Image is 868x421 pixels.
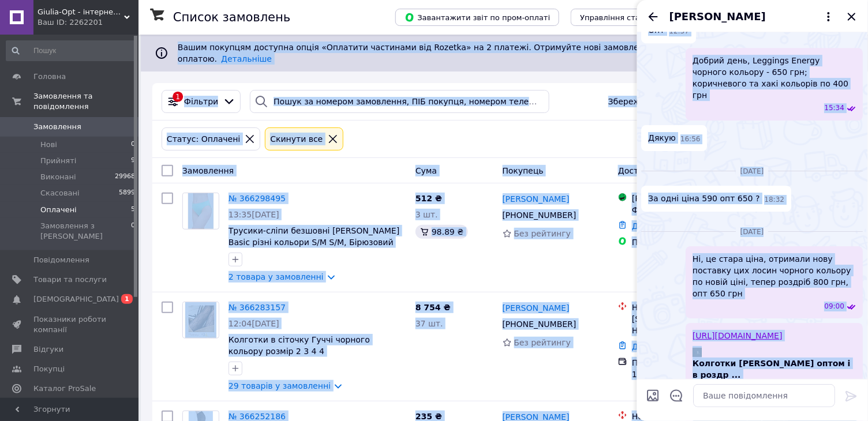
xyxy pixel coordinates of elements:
[503,210,577,220] span: [PHONE_NUMBER]
[38,17,139,28] div: Ваш ID: 2262201
[40,172,76,182] span: Виконані
[131,221,135,242] span: 0
[33,294,119,305] span: [DEMOGRAPHIC_DATA]
[503,193,570,205] a: [PERSON_NAME]
[416,412,442,421] span: 235 ₴
[405,12,550,22] span: Завантажити звіт по пром-оплаті
[845,10,859,24] button: Закрити
[514,338,571,347] span: Без рейтингу
[131,205,135,215] span: 5
[681,134,701,144] span: 16:56 29.08.2025
[33,314,107,335] span: Показники роботи компанії
[503,319,577,329] span: [PHONE_NUMBER]
[33,72,66,82] span: Головна
[693,348,702,357] img: Колготки Чулки оптом і в роздр ...
[182,193,219,230] a: Фото товару
[765,195,785,205] span: 18:32 06.09.2025
[38,7,124,17] span: Giulia-Opt - інтернет-магазин жіночих колготок
[173,10,290,24] h1: Список замовлень
[669,388,684,403] button: Відкрити шаблони відповідей
[131,156,135,166] span: 9
[229,210,279,219] span: 13:35[DATE]
[182,166,234,175] span: Замовлення
[669,9,766,24] span: [PERSON_NAME]
[185,302,216,338] img: Фото товару
[164,133,242,145] div: Статус: Оплачені
[632,342,678,351] a: Додати ЕН
[188,193,214,229] img: Фото товару
[229,319,279,328] span: 12:04[DATE]
[618,166,703,175] span: Доставка та оплата
[250,90,549,113] input: Пошук за номером замовлення, ПІБ покупця, номером телефону, Email, номером накладної
[119,188,135,198] span: 5899
[33,255,89,265] span: Повідомлення
[229,272,324,281] a: 2 товара у замовленні
[642,165,863,176] div: 06.09.2025
[632,313,748,336] div: [STREET_ADDRESS]: вул. Незалежності, 91
[121,294,133,304] span: 1
[33,91,139,112] span: Замовлення та повідомлення
[6,40,136,61] input: Пошук
[33,344,63,355] span: Відгуки
[33,275,107,285] span: Товари та послуги
[416,210,438,219] span: 3 шт.
[184,96,218,107] span: Фільтри
[229,412,286,421] a: № 366252186
[115,172,135,182] span: 29968
[580,13,668,22] span: Управління статусами
[693,331,783,340] a: [URL][DOMAIN_NAME]
[229,303,286,312] a: № 366283157
[571,9,678,26] button: Управління статусами
[693,55,856,101] span: Добрий день, Leggings Energy чорного кольору - 650 грн; коричневого та хакі кольорів по 400 грн
[416,319,443,328] span: 37 шт.
[33,364,65,374] span: Покупці
[825,103,845,113] span: 15:34 29.08.2025
[608,96,693,107] span: Збережені фільтри:
[632,193,748,204] div: [PERSON_NAME]
[514,229,571,238] span: Без рейтингу
[825,302,845,311] span: 09:00 07.09.2025
[649,132,676,144] span: Дякую
[40,156,76,166] span: Прийняті
[503,166,544,175] span: Покупець
[33,122,81,132] span: Замовлення
[131,140,135,150] span: 0
[693,358,856,381] span: Колготки [PERSON_NAME] оптом і в роздр ...
[395,9,559,26] button: Завантажити звіт по пром-оплаті
[40,140,57,150] span: Нові
[632,302,748,313] div: Нова Пошта
[632,236,748,248] div: Пром-оплата
[40,205,77,215] span: Оплачені
[229,194,286,203] a: № 366298495
[416,303,451,312] span: 8 754 ₴
[642,225,863,237] div: 07.09.2025
[693,253,856,299] span: Ні, це стара ціна, отримали нову поставку цих лосин чорного кольору по новій ціні, тепер роздріб ...
[736,227,769,237] span: [DATE]
[33,384,96,394] span: Каталог ProSale
[416,194,442,203] span: 512 ₴
[416,225,468,239] div: 98.89 ₴
[632,204,748,216] div: Фастів, [STREET_ADDRESS]
[182,302,219,339] a: Фото товару
[649,193,760,205] span: За одні ціна 590 опт 650 ?
[221,54,272,63] a: Детальніше
[646,10,660,24] button: Назад
[229,335,370,356] a: Колготки в сіточку Гуччі чорного кольору розмір 2 3 4 4
[229,226,399,247] a: Трусики-сліпи безшовні [PERSON_NAME] Basic різні кольори S/M S/M, Бірюзовий
[669,9,836,24] button: [PERSON_NAME]
[178,43,815,63] span: Вашим покупцям доступна опція «Оплатити частинами від Rozetka» на 2 платежі. Отримуйте нові замов...
[40,221,131,242] span: Замовлення з [PERSON_NAME]
[416,166,437,175] span: Cума
[40,188,80,198] span: Скасовані
[736,167,769,176] span: [DATE]
[632,221,678,231] a: Додати ЕН
[503,302,570,314] a: [PERSON_NAME]
[268,133,325,145] div: Cкинути все
[229,381,331,390] a: 29 товарів у замовленні
[632,357,748,380] div: Післяплата з передплатою 100гр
